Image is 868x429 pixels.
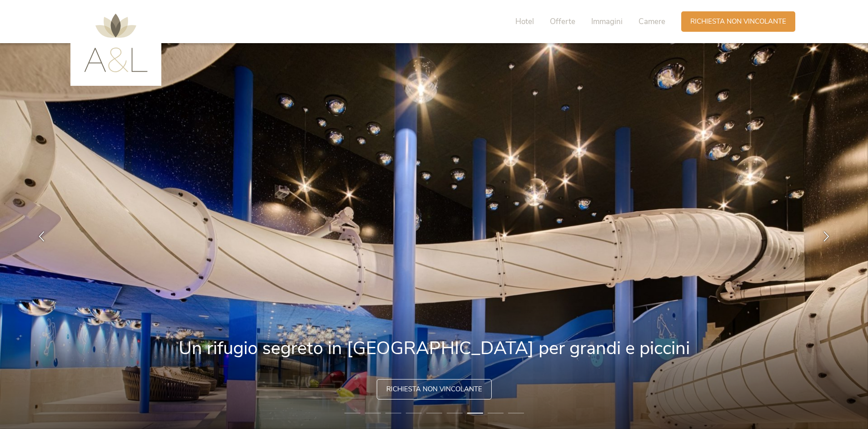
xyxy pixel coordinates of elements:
span: Richiesta non vincolante [386,385,482,394]
img: AMONTI & LUNARIS Wellnessresort [84,14,148,72]
span: Richiesta non vincolante [690,17,786,26]
span: Offerte [550,16,575,27]
span: Immagini [591,16,623,27]
span: Hotel [515,16,534,27]
span: Camere [639,16,665,27]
